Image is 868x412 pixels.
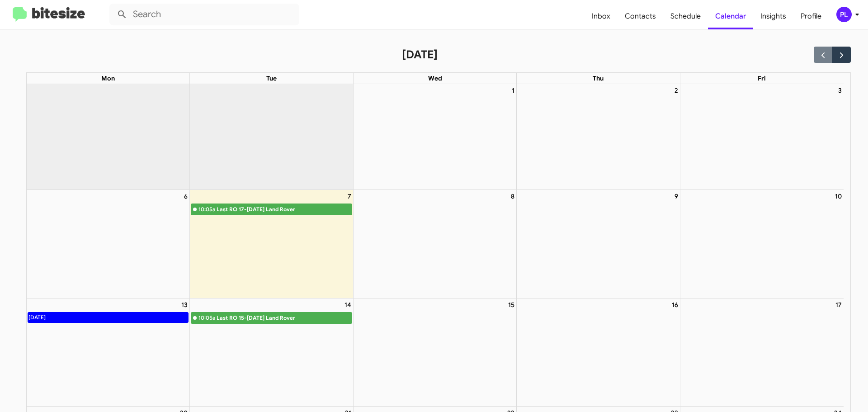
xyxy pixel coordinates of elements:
td: October 14, 2025 [190,298,353,407]
a: October 3, 2025 [836,84,844,97]
a: Schedule [663,3,708,29]
h2: [DATE] [402,47,438,62]
button: PL [829,7,858,22]
a: October 17, 2025 [834,298,844,311]
td: October 16, 2025 [517,298,680,407]
a: Insights [753,3,793,29]
a: Profile [793,3,829,29]
a: October 9, 2025 [673,190,680,203]
a: October 16, 2025 [670,298,680,311]
a: Tuesday [264,73,278,84]
a: October 13, 2025 [179,298,189,311]
a: October 7, 2025 [346,190,353,203]
a: October 1, 2025 [510,84,516,97]
a: Wednesday [426,73,444,84]
div: 10:05a [198,313,215,322]
a: Calendar [708,3,753,29]
a: Inbox [585,3,618,29]
a: Contacts [618,3,663,29]
button: Next month [832,47,850,62]
div: 10:05a [198,205,215,214]
td: October 9, 2025 [517,189,680,298]
a: Monday [99,73,117,84]
div: Last RO 17-[DATE] Land Rover [217,205,351,214]
a: Thursday [591,73,605,84]
td: October 15, 2025 [353,298,516,407]
input: Search [109,4,299,25]
a: October 6, 2025 [182,190,189,203]
td: October 7, 2025 [190,189,353,298]
a: Friday [756,73,768,84]
a: October 15, 2025 [506,298,516,311]
button: Previous month [814,47,832,62]
td: October 13, 2025 [27,298,190,407]
td: October 10, 2025 [680,189,843,298]
a: October 2, 2025 [673,84,680,97]
td: October 17, 2025 [680,298,843,407]
a: October 8, 2025 [509,190,516,203]
td: October 2, 2025 [517,84,680,190]
a: October 14, 2025 [343,298,353,311]
div: PL [836,7,852,22]
a: October 10, 2025 [833,190,844,203]
td: October 3, 2025 [680,84,843,190]
div: Last RO 15-[DATE] Land Rover [217,313,351,322]
td: October 1, 2025 [353,84,516,190]
div: [DATE] [28,313,46,322]
td: October 6, 2025 [27,189,190,298]
td: October 8, 2025 [353,189,516,298]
